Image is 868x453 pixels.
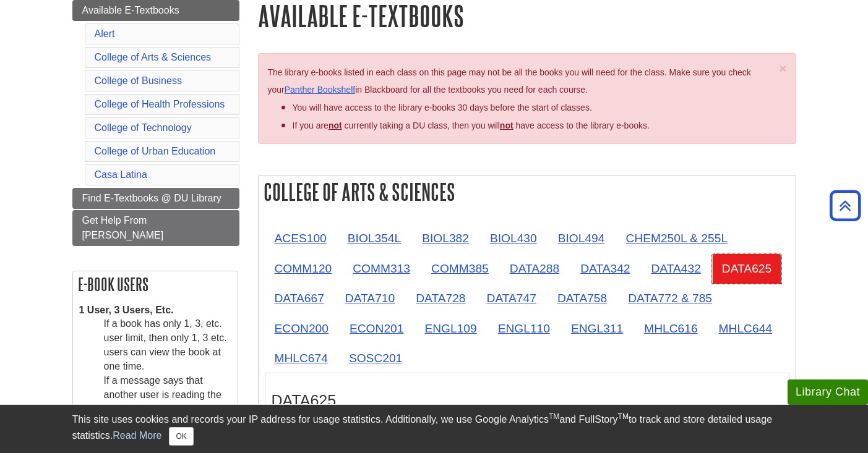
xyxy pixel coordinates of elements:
[95,52,212,62] a: College of Arts & Sciences
[570,253,640,284] a: DATA342
[549,412,559,421] sup: TM
[72,210,239,246] a: Get Help From [PERSON_NAME]
[548,223,615,253] a: BIOL494
[618,412,629,421] sup: TM
[73,271,238,297] h2: E-book Users
[82,215,164,240] span: Get Help From [PERSON_NAME]
[477,283,546,313] a: DATA747
[265,313,338,344] a: ECON200
[343,253,420,284] a: COMM313
[561,313,633,344] a: ENGL311
[712,253,781,284] a: DATA625
[548,283,617,313] a: DATA758
[415,313,486,344] a: ENGL109
[82,5,179,15] span: Available E-Textbooks
[272,392,783,410] h3: DATA625
[265,283,334,313] a: DATA667
[285,85,355,95] a: Panther Bookshelf
[788,379,868,405] button: Library Chat
[95,169,147,180] a: Casa Latina
[500,253,569,284] a: DATA288
[265,223,337,253] a: ACES100
[618,283,722,313] a: DATA772 & 785
[265,253,342,284] a: COMM120
[421,253,499,284] a: COMM385
[406,283,475,313] a: DATA728
[82,193,221,203] span: Find E-Textbooks @ DU Library
[709,313,782,344] a: MHLC644
[338,223,411,253] a: BIOL354L
[779,62,786,75] button: Close
[268,67,751,95] span: The library e-books listed in each class on this page may not be all the books you will need for ...
[95,99,225,109] a: College of Health Professions
[95,146,216,156] a: College of Urban Education
[79,303,231,318] dt: 1 User, 3 Users, Etc.
[95,122,192,133] a: College of Technology
[340,313,413,344] a: ECON201
[825,197,865,214] a: Back to Top
[634,313,707,344] a: MHLC616
[169,427,193,446] button: Close
[480,223,547,253] a: BIOL430
[616,223,737,253] a: CHEM250L & 255L
[329,121,342,130] strong: not
[641,253,710,284] a: DATA432
[72,412,796,446] div: This site uses cookies and records your IP address for usage statistics. Additionally, we use Goo...
[265,343,338,373] a: MHLC674
[95,75,182,86] a: College of Business
[335,283,405,313] a: DATA710
[412,223,479,253] a: BIOL382
[259,176,796,208] h2: College of Arts & Sciences
[488,313,560,344] a: ENGL110
[500,121,513,130] u: not
[113,430,161,441] a: Read More
[72,188,239,209] a: Find E-Textbooks @ DU Library
[293,103,592,112] span: You will have access to the library e-books 30 days before the start of classes.
[339,343,412,373] a: SOSC201
[95,28,115,39] a: Alert
[293,121,650,130] span: If you are currently taking a DU class, then you will have access to the library e-books.
[779,61,786,75] span: ×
